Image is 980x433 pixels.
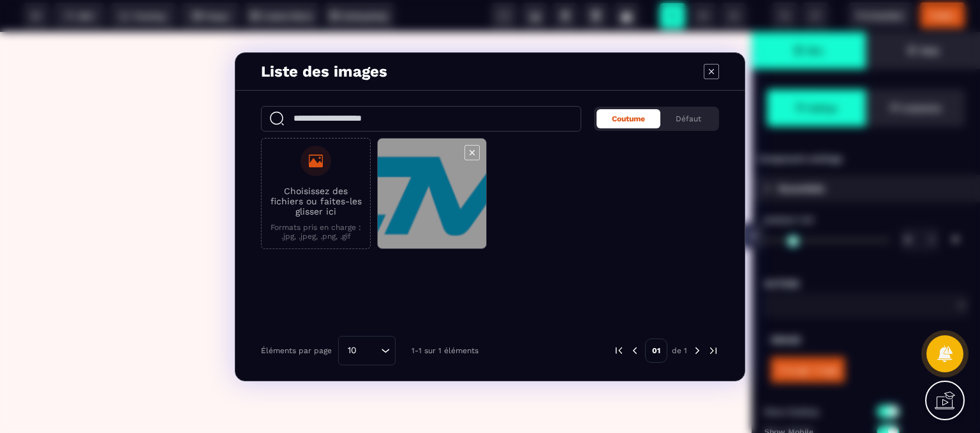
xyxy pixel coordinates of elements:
[268,186,364,216] p: Choisissez des fichiers ou faites-les glisser ici
[338,336,396,365] div: Search for option
[676,114,701,123] span: Défaut
[692,345,703,356] img: next
[343,344,361,358] span: 10
[672,346,687,356] p: de 1
[612,114,645,123] span: Coutume
[708,345,719,356] img: next
[645,338,667,363] p: 01
[261,346,332,355] p: Éléments par page
[613,345,625,356] img: prev
[261,63,387,80] h4: Liste des images
[412,346,479,355] p: 1-1 sur 1 éléments
[361,344,378,358] input: Search for option
[629,345,641,356] img: prev
[268,223,364,241] p: Formats pris en charge : .jpg, .jpeg, .png, .gif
